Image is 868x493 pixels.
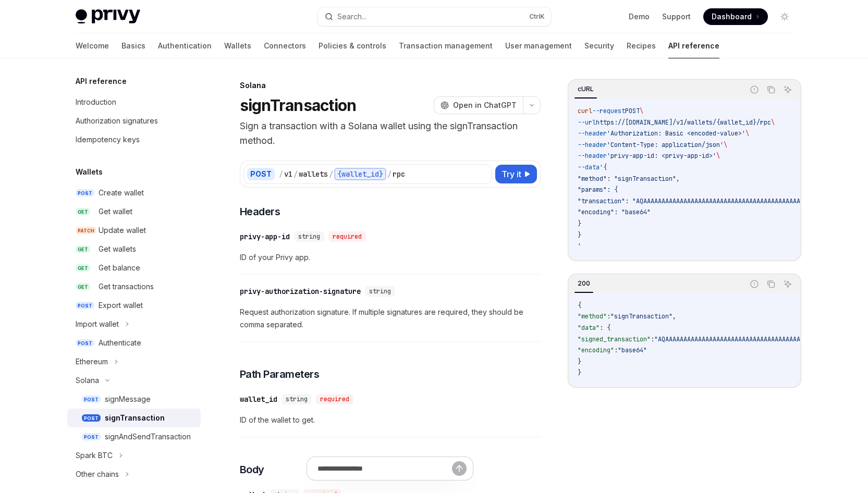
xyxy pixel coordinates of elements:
[76,115,158,127] div: Authorization signatures
[240,414,541,426] span: ID of the wallet to get.
[745,129,749,138] span: \
[578,129,607,138] span: --header
[578,219,581,228] span: }
[578,208,651,216] span: "encoding": "base64"
[578,335,651,343] span: "signed_transaction"
[502,168,521,180] span: Try it
[105,393,151,405] div: signMessage
[748,83,761,96] button: Report incorrect code
[578,141,607,149] span: --header
[247,168,275,180] div: POST
[67,390,201,409] a: POSTsignMessage
[67,258,201,277] a: GETGet balance
[578,242,581,250] span: '
[662,11,691,22] a: Support
[607,312,610,321] span: :
[578,368,581,377] span: }
[99,337,141,349] div: Authenticate
[76,189,94,197] span: POST
[399,33,493,58] a: Transaction management
[76,245,90,253] span: GET
[279,169,283,179] div: /
[578,346,614,354] span: "encoding"
[99,280,154,293] div: Get transactions
[76,468,119,480] div: Other chains
[76,302,94,310] span: POST
[240,80,541,91] div: Solana
[264,33,306,58] a: Connectors
[434,96,523,114] button: Open in ChatGPT
[629,11,650,22] a: Demo
[240,251,541,264] span: ID of your Privy app.
[610,312,673,321] span: "signTransaction"
[76,339,94,347] span: POST
[627,33,656,58] a: Recipes
[452,461,467,476] button: Send message
[369,287,391,295] span: string
[668,33,719,58] a: API reference
[574,277,593,290] div: 200
[76,374,99,387] div: Solana
[578,118,596,127] span: --url
[67,240,201,258] a: GETGet wallets
[240,394,277,404] div: wallet_id
[618,346,647,354] span: "base64"
[703,8,768,25] a: Dashboard
[76,449,113,462] div: Spark BTC
[578,324,600,332] span: "data"
[614,346,618,354] span: :
[67,183,201,202] a: POSTCreate wallet
[578,358,581,366] span: }
[82,414,101,422] span: POST
[99,299,143,312] div: Export wallet
[294,169,298,179] div: /
[584,33,614,58] a: Security
[764,83,778,96] button: Copy the contents from the code block
[453,100,517,110] span: Open in ChatGPT
[67,202,201,221] a: GETGet wallet
[67,112,201,130] a: Authorization signatures
[99,187,144,199] div: Create wallet
[329,169,333,179] div: /
[317,7,551,26] button: Search...CtrlK
[99,243,136,255] div: Get wallets
[298,232,320,241] span: string
[76,75,127,88] h5: API reference
[505,33,572,58] a: User management
[651,335,654,343] span: :
[578,175,680,183] span: "method": "signTransaction",
[393,169,405,179] div: rpc
[240,96,357,115] h1: signTransaction
[625,107,640,115] span: POST
[67,296,201,315] a: POSTExport wallet
[781,83,794,96] button: Ask AI
[67,277,201,296] a: GETGet transactions
[82,396,101,403] span: POST
[240,231,290,242] div: privy-app-id
[240,119,541,148] p: Sign a transaction with a Solana wallet using the signTransaction method.
[76,33,109,58] a: Welcome
[600,163,607,171] span: '{
[337,10,366,23] div: Search...
[105,412,165,424] div: signTransaction
[592,107,625,115] span: --request
[76,166,103,178] h5: Wallets
[574,83,597,95] div: cURL
[67,334,201,352] a: POSTAuthenticate
[578,152,607,160] span: --header
[334,168,386,180] div: {wallet_id}
[240,306,541,331] span: Request authorization signature. If multiple signatures are required, they should be comma separa...
[578,186,618,194] span: "params": {
[76,9,140,24] img: light logo
[319,33,386,58] a: Policies & controls
[99,205,132,218] div: Get wallet
[596,118,771,127] span: https://[DOMAIN_NAME]/v1/wallets/{wallet_id}/rpc
[82,433,101,441] span: POST
[240,367,320,381] span: Path Parameters
[99,262,140,274] div: Get balance
[529,13,545,21] span: Ctrl K
[240,204,280,219] span: Headers
[578,107,592,115] span: curl
[607,129,745,138] span: 'Authorization: Basic <encoded-value>'
[607,141,724,149] span: 'Content-Type: application/json'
